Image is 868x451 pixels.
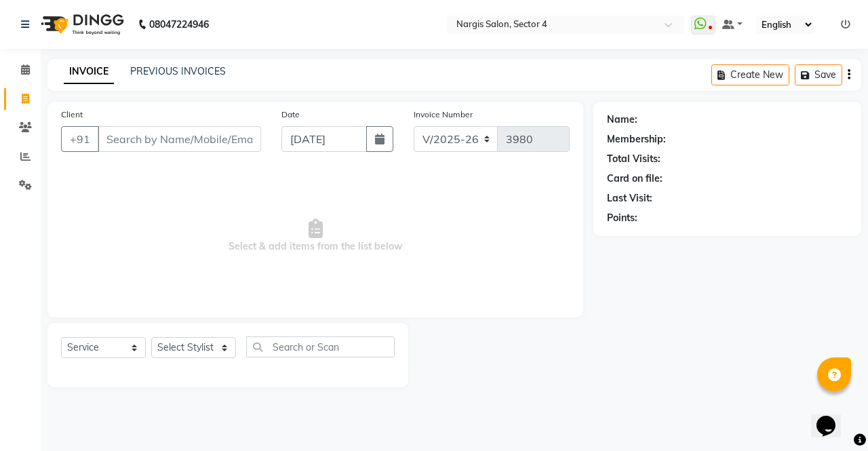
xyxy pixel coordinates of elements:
[281,109,300,121] label: Date
[246,336,395,357] input: Search or Scan
[98,126,261,152] input: Search by Name/Mobile/Email/Code
[61,168,570,304] span: Select & add items from the list below
[795,64,842,85] button: Save
[61,109,83,121] label: Client
[711,64,789,85] button: Create New
[149,5,209,43] b: 08047224946
[414,109,473,121] label: Invoice Number
[607,152,660,166] div: Total Visits:
[607,191,652,205] div: Last Visit:
[607,113,637,127] div: Name:
[61,126,99,152] button: +91
[607,132,666,146] div: Membership:
[607,211,637,225] div: Points:
[35,5,127,43] img: logo
[64,60,114,84] a: INVOICE
[811,397,854,437] iframe: chat widget
[130,65,226,77] a: PREVIOUS INVOICES
[607,172,663,186] div: Card on file:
